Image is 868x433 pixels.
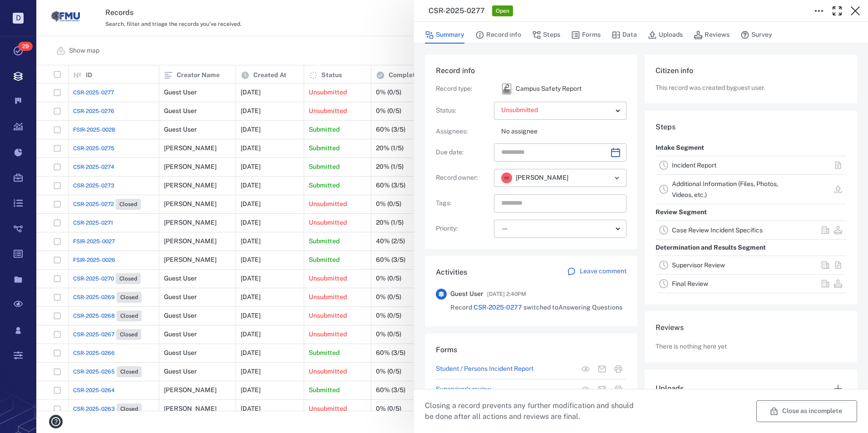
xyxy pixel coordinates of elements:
[20,6,39,15] span: Help
[594,381,610,398] button: Mail form
[672,226,763,234] a: Case Review Incident Specifics
[436,385,491,394] a: Supervisor's review
[436,224,490,233] p: Priority :
[656,204,707,221] p: Review Segment
[501,84,512,94] div: Campus Safety Report
[436,199,490,208] p: Tags :
[450,303,622,312] span: Record switched to
[501,106,612,115] p: Unsubmitted
[610,361,626,377] button: Print form
[672,180,778,198] a: Additional Information (Files, Photos, Videos, etc.)
[756,400,857,422] button: Close as incomplete
[648,26,683,44] button: Uploads
[740,26,772,44] button: Survey
[436,84,490,93] p: Record type :
[516,84,582,93] p: Campus Safety Report
[425,334,637,418] div: FormsStudent / Persons Incident ReportView form in the stepMail formPrint formSupervisor's review...
[846,2,864,20] button: Close
[656,65,846,76] h6: Citizen info
[436,148,490,157] p: Due date :
[532,26,560,44] button: Steps
[610,381,626,398] button: Print form
[501,84,512,94] img: icon Campus Safety Report
[672,261,725,269] a: Supervisor Review
[611,172,623,184] button: Open
[13,13,24,24] p: D
[436,344,626,355] h6: Forms
[473,304,522,311] a: CSR-2025-0277
[18,42,33,51] span: 29
[516,173,568,182] span: [PERSON_NAME]
[612,26,637,44] button: Data
[828,2,846,20] button: Toggle Fullscreen
[436,127,490,136] p: Assignees :
[656,122,846,133] h6: Steps
[577,361,594,377] button: View form in the step
[494,7,511,15] span: Open
[580,267,626,276] p: Leave comment
[436,106,490,115] p: Status :
[672,280,708,287] a: Final Review
[645,369,857,429] div: UploadsThere is nothing here yet
[656,322,846,333] h6: Reviews
[425,54,637,256] div: Record infoRecord type:icon Campus Safety ReportCampus Safety ReportStatus:Assignees:No assigneeD...
[607,143,625,162] button: Choose date
[436,65,626,76] h6: Record info
[436,173,490,182] p: Record owner :
[571,26,601,44] button: Forms
[487,289,526,300] span: [DATE] 2:40PM
[429,5,485,16] h3: CSR-2025-0277
[501,223,612,234] div: —
[694,26,730,44] button: Reviews
[656,342,727,351] p: There is nothing here yet
[656,383,684,394] h6: Uploads
[501,127,626,136] p: No assignee
[475,26,521,44] button: Record info
[594,361,610,377] button: Mail form
[425,26,464,44] button: Summary
[450,290,483,299] span: Guest User
[645,111,857,312] div: StepsIntake SegmentIncident ReportAdditional Information (Files, Photos, Videos, etc.)Review Segm...
[810,2,828,20] button: Toggle to Edit Boxes
[425,256,637,334] div: ActivitiesLeave commentGuest User[DATE] 2:40PMRecord CSR-2025-0277 switched toAnswering Questions
[425,400,641,422] p: Closing a record prevents any further modification and should be done after all actions and revie...
[656,240,766,256] p: Determination and Results Segment
[656,140,704,156] p: Intake Segment
[436,364,533,374] a: Student / Persons Incident Report
[436,267,467,278] h6: Activities
[558,304,622,311] span: Answering Questions
[672,162,716,169] a: Incident Report
[645,54,857,111] div: Citizen infoThis record was created byguest user.
[577,381,594,398] button: View form in the step
[567,267,626,278] a: Leave comment
[645,311,857,369] div: ReviewsThere is nothing here yet
[656,84,846,93] p: This record was created by guest user .
[501,172,512,183] div: R R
